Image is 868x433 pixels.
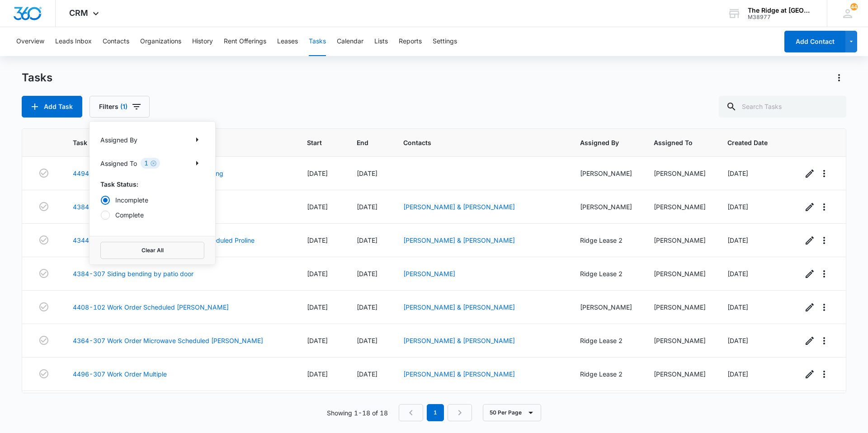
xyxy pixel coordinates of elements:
[403,236,515,244] a: [PERSON_NAME] & [PERSON_NAME]
[309,27,326,56] button: Tasks
[580,302,632,312] div: [PERSON_NAME]
[307,370,328,378] span: [DATE]
[357,138,368,147] span: End
[337,27,363,56] button: Calendar
[727,270,748,278] span: [DATE]
[654,369,706,379] div: [PERSON_NAME]
[727,370,748,378] span: [DATE]
[727,236,748,244] span: [DATE]
[727,303,748,311] span: [DATE]
[654,302,706,312] div: [PERSON_NAME]
[73,336,263,345] a: 4364-307 Work Order Microwave Scheduled [PERSON_NAME]
[73,235,255,245] a: 4344-302 Work Order Repair Shower Wall scheduled Proline
[100,159,137,168] p: Assigned To
[654,202,706,212] div: [PERSON_NAME]
[784,31,845,52] button: Add Contact
[403,203,515,211] a: [PERSON_NAME] & [PERSON_NAME]
[727,169,748,177] span: [DATE]
[103,27,129,56] button: Contacts
[357,337,377,344] span: [DATE]
[55,27,92,56] button: Leads Inbox
[483,404,541,421] button: 50 Per Page
[307,270,328,278] span: [DATE]
[192,27,213,56] button: History
[307,337,328,344] span: [DATE]
[357,169,377,177] span: [DATE]
[100,210,204,220] label: Complete
[307,203,328,211] span: [DATE]
[73,202,211,212] a: 4384-101 Work Order Cabinet door comin off
[307,169,328,177] span: [DATE]
[140,27,181,56] button: Organizations
[357,370,377,378] span: [DATE]
[832,71,846,85] button: Actions
[580,169,632,178] div: [PERSON_NAME]
[403,138,545,147] span: Contacts
[73,138,272,147] span: Task
[73,169,223,178] a: 4494 Building Work Order Bikes outside of bulding
[580,202,632,212] div: [PERSON_NAME]
[277,27,298,56] button: Leases
[73,269,193,278] a: 4384-307 Siding bending by patio door
[748,14,814,20] div: account id
[427,404,444,421] em: 1
[327,408,388,418] p: Showing 1-18 of 18
[399,404,472,421] nav: Pagination
[374,27,388,56] button: Lists
[850,3,858,10] span: 44
[100,135,137,145] p: Assigned By
[580,138,619,147] span: Assigned By
[120,104,127,110] span: (1)
[580,369,632,379] div: Ridge Lease 2
[307,236,328,244] span: [DATE]
[748,7,814,14] div: account name
[654,269,706,278] div: [PERSON_NAME]
[403,337,515,344] a: [PERSON_NAME] & [PERSON_NAME]
[73,302,229,312] a: 4408-102 Work Order Scheduled [PERSON_NAME]
[654,336,706,345] div: [PERSON_NAME]
[399,27,422,56] button: Reports
[73,369,167,379] a: 4496-307 Work Order Multiple
[190,156,204,170] button: Show Assigned To filters
[22,71,52,85] h1: Tasks
[357,303,377,311] span: [DATE]
[403,303,515,311] a: [PERSON_NAME] & [PERSON_NAME]
[150,160,156,166] button: Clear
[654,235,706,245] div: [PERSON_NAME]
[850,3,858,10] div: notifications count
[403,370,515,378] a: [PERSON_NAME] & [PERSON_NAME]
[719,96,846,118] input: Search Tasks
[224,27,266,56] button: Rent Offerings
[654,169,706,178] div: [PERSON_NAME]
[403,270,455,278] a: [PERSON_NAME]
[16,27,44,56] button: Overview
[727,337,748,344] span: [DATE]
[100,242,204,259] button: Clear All
[727,138,768,147] span: Created Date
[357,203,377,211] span: [DATE]
[307,138,322,147] span: Start
[90,96,150,118] button: Filters(1)
[357,270,377,278] span: [DATE]
[580,235,632,245] div: Ridge Lease 2
[100,179,204,189] p: Task Status:
[307,303,328,311] span: [DATE]
[357,236,377,244] span: [DATE]
[580,336,632,345] div: Ridge Lease 2
[580,269,632,278] div: Ridge Lease 2
[433,27,457,56] button: Settings
[727,203,748,211] span: [DATE]
[69,8,88,18] span: CRM
[100,195,204,205] label: Incomplete
[654,138,693,147] span: Assigned To
[141,158,160,169] div: 1
[22,96,82,118] button: Add Task
[190,132,204,147] button: Show Assigned By filters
